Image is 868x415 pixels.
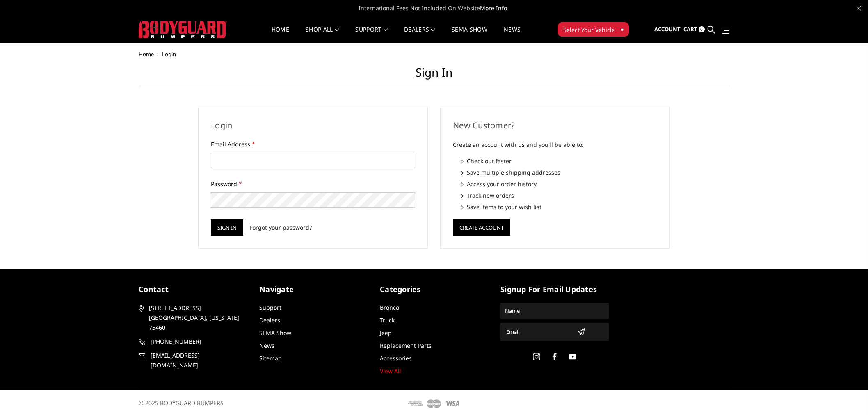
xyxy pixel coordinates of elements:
[504,27,521,43] a: News
[272,27,289,43] a: Home
[380,367,401,375] a: View All
[453,223,510,230] a: Create Account
[355,27,388,43] a: Support
[461,203,657,211] li: Save items to your wish list
[259,329,291,337] a: SEMA Show
[461,168,657,177] li: Save multiple shipping addresses
[259,284,368,295] h5: Navigate
[259,354,282,362] a: Sitemap
[500,284,609,295] h5: signup for email updates
[654,18,681,41] a: Account
[654,25,681,33] span: Account
[621,25,624,34] span: ▾
[699,26,705,32] span: 0
[259,316,280,324] a: Dealers
[211,180,415,188] label: Password:
[211,119,415,132] h2: Login
[249,223,312,232] a: Forgot your password?
[139,351,247,370] a: [EMAIL_ADDRESS][DOMAIN_NAME]
[502,304,608,317] input: Name
[461,157,657,165] li: Check out faster
[139,21,227,38] img: BODYGUARD BUMPERS
[259,303,281,311] a: Support
[453,140,657,150] p: Create an account with us and you'll be able to:
[139,50,154,58] a: Home
[380,329,392,337] a: Jeep
[211,140,415,148] label: Email Address:
[461,180,657,188] li: Access your order history
[139,337,247,347] a: [PHONE_NUMBER]
[453,119,657,132] h2: New Customer?
[461,191,657,200] li: Track new orders
[211,219,243,236] input: Sign in
[306,27,339,43] a: shop all
[404,27,435,43] a: Dealers
[162,50,176,58] span: Login
[452,27,487,43] a: SEMA Show
[139,284,247,295] h5: contact
[151,351,246,370] span: [EMAIL_ADDRESS][DOMAIN_NAME]
[380,342,432,349] a: Replacement Parts
[683,25,697,33] span: Cart
[563,25,615,34] span: Select Your Vehicle
[453,219,510,236] button: Create Account
[259,342,274,349] a: News
[480,4,507,12] a: More Info
[149,303,244,333] span: [STREET_ADDRESS] [GEOGRAPHIC_DATA], [US_STATE] 75460
[683,18,705,41] a: Cart 0
[380,303,399,311] a: Bronco
[558,22,629,37] button: Select Your Vehicle
[380,354,412,362] a: Accessories
[380,316,395,324] a: Truck
[503,325,574,338] input: Email
[139,399,224,407] span: © 2025 BODYGUARD BUMPERS
[151,337,246,347] span: [PHONE_NUMBER]
[380,284,488,295] h5: Categories
[139,66,729,86] h1: Sign in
